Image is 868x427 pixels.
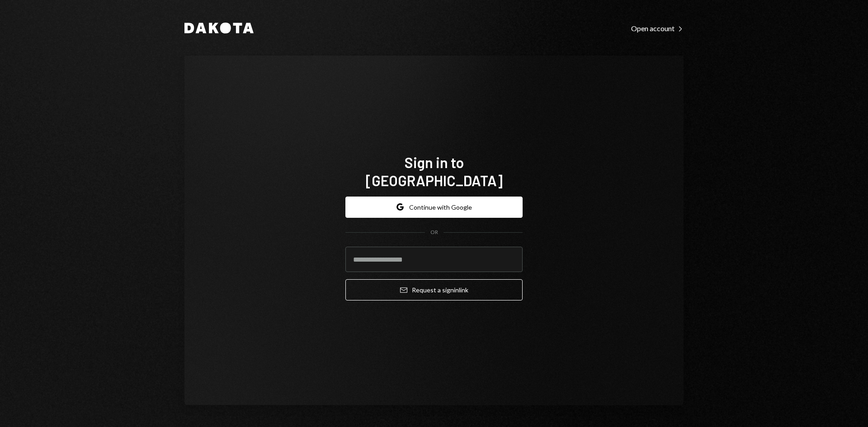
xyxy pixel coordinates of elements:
h1: Sign in to [GEOGRAPHIC_DATA] [345,153,523,189]
div: OR [430,229,438,236]
a: Open account [631,23,684,33]
div: Open account [631,24,684,33]
button: Request a signinlink [345,279,523,300]
button: Continue with Google [345,197,523,218]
